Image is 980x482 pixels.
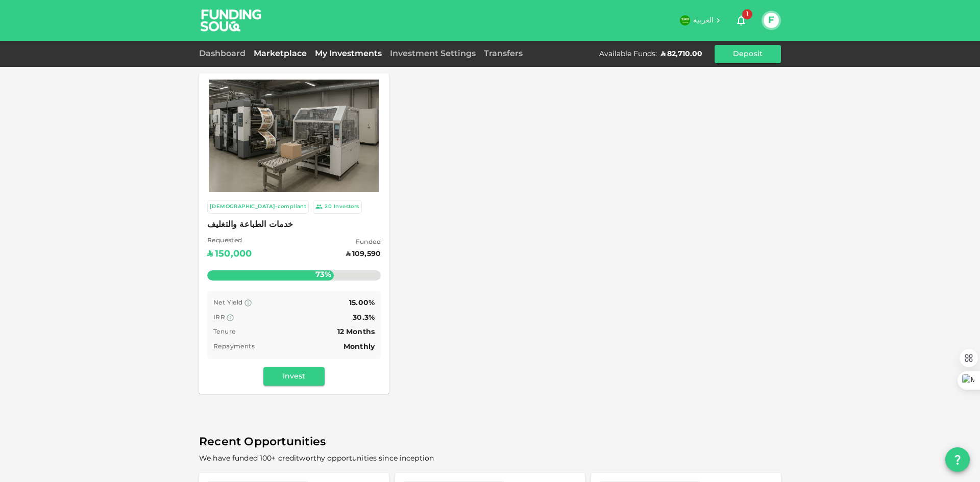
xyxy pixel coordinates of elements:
[199,433,781,452] span: Recent Opportunities
[715,45,781,63] button: Deposit
[680,15,690,26] img: flag-sa.b9a346574cdc8950dd34b50780441f57.svg
[945,447,970,472] button: question
[250,50,311,58] a: Marketplace
[480,50,527,58] a: Transfers
[693,17,714,24] span: العربية
[199,455,434,462] span: We have funded 100+ creditworthy opportunities since inception
[334,202,359,211] div: Investors
[199,50,250,58] a: Dashboard
[325,202,332,211] div: 20
[213,315,225,321] span: IRR
[210,202,306,211] div: [DEMOGRAPHIC_DATA]-compliant
[599,49,657,59] div: Available Funds :
[199,73,389,394] a: Marketplace Logo [DEMOGRAPHIC_DATA]-compliant 20Investors خدمات الطباعة والتغليف Requested ʢ150,0...
[764,13,779,28] button: F
[386,50,480,58] a: Investment Settings
[213,329,235,335] span: Tenure
[213,300,243,306] span: Net Yield
[311,50,386,58] a: My Investments
[213,344,255,350] span: Repayments
[337,328,375,336] span: 12 Months
[346,238,381,248] span: Funded
[742,9,752,19] span: 1
[207,218,381,232] span: خدمات الطباعة والتغليف
[349,299,375,307] span: 15.00%
[344,343,375,350] span: Monthly
[731,10,751,31] button: 1
[207,236,252,246] span: Requested
[353,314,375,321] span: 30.3%
[263,367,325,386] button: Invest
[661,49,702,59] div: ʢ 82,710.00
[209,79,379,192] img: Marketplace Logo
